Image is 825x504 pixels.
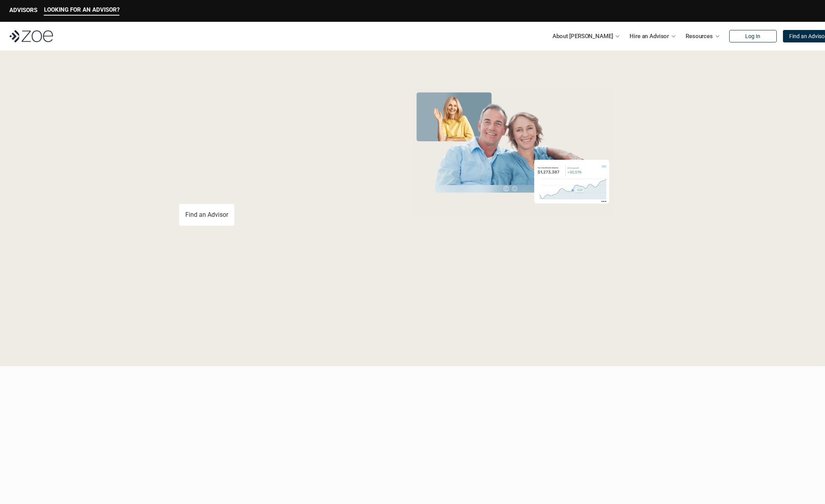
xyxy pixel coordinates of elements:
[405,220,621,224] em: The information in the visuals above is for illustrative purposes only and does not represent an ...
[552,30,613,42] p: About [PERSON_NAME]
[19,306,806,329] p: Loremipsum: *DolOrsi Ametconsecte adi Eli Seddoeius tem inc utlaboreet. Dol 6706 MagNaal Enimadmi...
[44,6,120,13] p: LOOKING FOR AN ADVISOR?
[745,33,760,40] p: Log In
[729,30,777,42] a: Log In
[630,30,669,42] p: Hire an Advisor
[686,30,713,42] p: Resources
[179,112,336,168] span: with a Financial Advisor
[179,86,352,116] span: Grow Your Wealth
[9,7,37,14] p: ADVISORS
[179,176,380,195] p: You deserve an advisor you can trust. [PERSON_NAME], hire, and invest with vetted, fiduciary, fin...
[179,204,234,226] a: Find an Advisor
[185,211,228,218] p: Find an Advisor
